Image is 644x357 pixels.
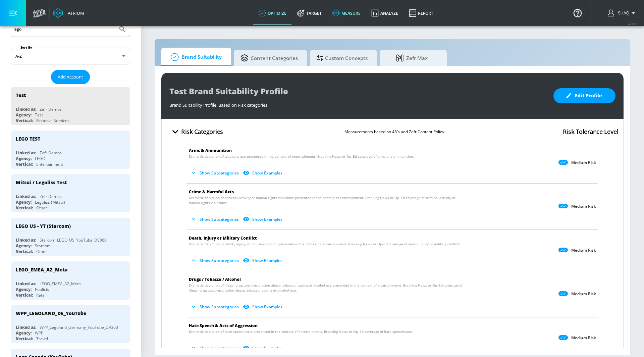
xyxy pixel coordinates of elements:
p: Medium Risk [571,160,596,165]
span: v 4.28.0 [628,22,637,26]
span: Dramatic depiction of illegal drug use/prescription abuse, tobacco, vaping or alcohol use present... [189,283,466,293]
div: Test [16,92,26,98]
div: Mitsui / Legoliss TestLinked as:Zefr DemosAgency:Legoliss (Mitsui)Vertical:Other [11,174,130,212]
div: Vertical: [16,336,33,342]
div: LEGO US - YT (Starcom) [16,223,71,229]
div: WPP [35,330,43,336]
div: LEGO_EMEA_AZ_MetaLinked as:LEGO_EMEA_AZ_MetaAgency:PublicisVertical:Retail [11,261,130,300]
a: measure [327,1,366,25]
button: Show Subcategories [189,343,241,354]
div: Agency: [16,112,32,118]
div: Linked as: [16,150,36,156]
div: Mitsui / Legoliss Test [16,179,67,186]
div: LEGO_EMEA_AZ_Meta [16,266,68,273]
button: Show Subcategories [189,301,241,312]
div: Vertical: [16,205,33,211]
p: Measurements based on 4A’s and Zefr Content Policy [344,128,444,135]
p: Medium Risk [571,291,596,297]
a: optimize [253,1,292,25]
div: Publicis [35,287,49,292]
span: Dramatic depiction of criminal activity or human rights violations presented in the context of en... [189,195,466,205]
div: Starcom_LEGO_US_YouTube_DV360 [40,237,107,243]
div: Agency: [16,330,32,336]
div: A-Z [11,48,130,64]
div: Zefr Demos [40,194,62,199]
button: Edit Profile [553,88,615,103]
span: Zefr Max [386,50,437,66]
div: LEGO_EMEA_AZ_Meta [40,281,81,287]
a: Report [404,1,439,25]
div: Zefr Demos [40,106,62,112]
span: Death, Injury or Military Conflict [189,235,257,241]
div: Linked as: [16,281,36,287]
div: LEGO TEST [16,136,40,142]
div: Linked as: [16,324,36,330]
div: LEGO TESTLinked as:Zefr DemosAgency:LEGOVertical:Entertainment [11,131,130,169]
div: TestLinked as:Zefr DemosAgency:TestVertical:Financial Services [11,87,130,125]
span: Custom Concepts [317,50,368,66]
a: Analyze [366,1,404,25]
span: Hate Speech & Acts of Aggression [189,323,258,328]
button: Show Examples [241,255,285,266]
div: Financial Services [36,118,69,123]
div: Test [35,112,43,118]
div: Other [36,205,47,211]
button: Open Resource Center [568,3,587,22]
div: Legoliss (Mitsui) [35,199,65,205]
button: Show Examples [241,301,285,312]
button: Risk Categories [167,124,226,140]
label: Sort By [19,45,34,50]
span: Crime & Harmful Acts [189,189,234,195]
button: Show Examples [241,343,285,354]
button: Add Account [51,70,90,84]
div: Travel [36,336,48,342]
a: Target [292,1,327,25]
span: Content Categories [240,50,298,66]
div: Agency: [16,199,32,205]
button: Show Examples [241,214,285,225]
div: Vertical: [16,161,33,167]
div: Linked as: [16,106,36,112]
div: WPP_LEGOLAND_DE_YouTubeLinked as:WPP_Legoland_Germany_YouTube_DV360Agency:WPPVertical:Travel [11,305,130,343]
p: Medium Risk [571,248,596,253]
p: Medium Risk [571,335,596,341]
span: Brand Suitability [168,49,222,65]
div: Agency: [16,287,32,292]
span: login as: shaquille.huang@zefr.com [615,11,629,15]
div: LEGO US - YT (Starcom)Linked as:Starcom_LEGO_US_YouTube_DV360Agency:StarcomVertical:Other [11,218,130,256]
p: Medium Risk [571,204,596,209]
span: Dramatic depiction of death, injury, or military conflict presented in the context of entertainme... [189,242,460,247]
div: Vertical: [16,118,33,123]
span: Add Account [58,73,83,81]
div: Vertical: [16,249,33,254]
input: Search by name [13,25,115,34]
span: Dramatic depiction of weapons use presented in the context of entertainment. Breaking News or Op–... [189,154,414,159]
button: Show Examples [241,167,285,178]
h4: Risk Categories [181,127,223,136]
span: Arms & Ammunition [189,148,232,153]
div: Agency: [16,156,32,161]
div: Starcom [35,243,51,249]
div: Retail [36,292,47,298]
span: Drugs / Tobacco / Alcohol [189,276,241,282]
div: Linked as: [16,194,36,199]
div: Brand Suitability Profile: Based on Risk categories [169,99,547,108]
div: Agency: [16,243,32,249]
div: Entertainment [36,161,63,167]
span: Edit Profile [567,92,602,100]
button: Show Subcategories [189,214,241,225]
button: Show Subcategories [189,167,241,178]
h4: Risk Tolerance Level [563,127,618,136]
a: Atrium [53,8,84,18]
span: Dramatic depiction of hate speech/acts presented in the context of entertainment. Breaking News o... [189,329,413,334]
button: Shaq [608,9,637,17]
div: Other [36,249,47,254]
button: Submit Search [115,22,130,37]
div: WPP_LEGOLAND_DE_YouTube [16,310,87,316]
